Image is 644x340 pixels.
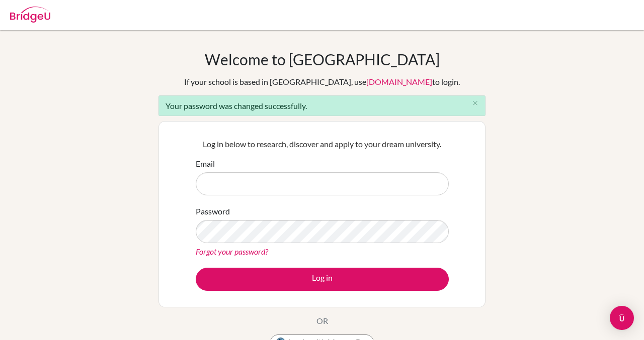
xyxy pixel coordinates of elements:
div: If your school is based in [GEOGRAPHIC_DATA], use to login. [184,76,460,88]
i: close [471,99,479,107]
a: [DOMAIN_NAME] [366,77,432,86]
button: Log in [196,268,449,291]
label: Password [196,205,230,217]
button: Close [465,96,485,111]
div: Your password was changed successfully. [158,95,486,116]
img: Bridge-U [10,7,50,23]
p: OR [316,315,328,327]
h1: Welcome to [GEOGRAPHIC_DATA] [205,50,440,68]
a: Forgot your password? [196,247,268,256]
p: Log in below to research, discover and apply to your dream university. [196,138,449,150]
div: Open Intercom Messenger [610,306,634,330]
label: Email [196,158,215,170]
